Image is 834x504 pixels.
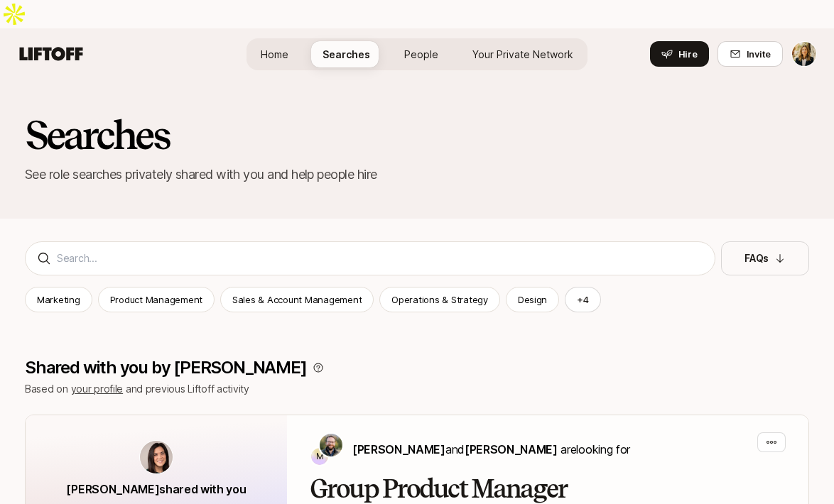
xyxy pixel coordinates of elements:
[518,292,547,307] p: Design
[71,383,124,395] a: your profile
[472,47,573,62] span: Your Private Network
[404,47,438,62] span: People
[565,287,601,312] button: +4
[465,442,558,456] span: [PERSON_NAME]
[320,434,342,456] img: Ben Abrahams
[717,41,783,67] button: Invite
[352,442,445,456] span: [PERSON_NAME]
[25,114,809,156] h2: Searches
[792,42,816,66] img: Lauren Michaels
[310,475,786,503] h2: Group Product Manager
[110,292,202,307] p: Product Management
[25,358,307,378] p: Shared with you by [PERSON_NAME]
[37,292,80,307] p: Marketing
[66,482,246,496] span: [PERSON_NAME] shared with you
[678,47,698,61] span: Hire
[352,440,630,459] p: are looking for
[25,165,809,185] p: See role searches privately shared with you and help people hire
[25,380,809,398] p: Based on and previous Liftoff activity
[232,292,362,307] p: Sales & Account Management
[261,47,288,62] span: Home
[744,250,769,267] p: FAQs
[249,41,300,67] a: Home
[445,442,558,456] span: and
[747,47,771,61] span: Invite
[461,41,585,67] a: Your Private Network
[316,448,324,465] p: M
[791,41,817,67] button: Lauren Michaels
[57,250,703,267] input: Search...
[323,47,370,62] span: Searches
[650,41,709,67] button: Hire
[140,441,173,473] img: avatar-url
[721,241,809,275] button: FAQs
[393,41,450,67] a: People
[311,41,381,67] a: Searches
[391,292,488,307] p: Operations & Strategy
